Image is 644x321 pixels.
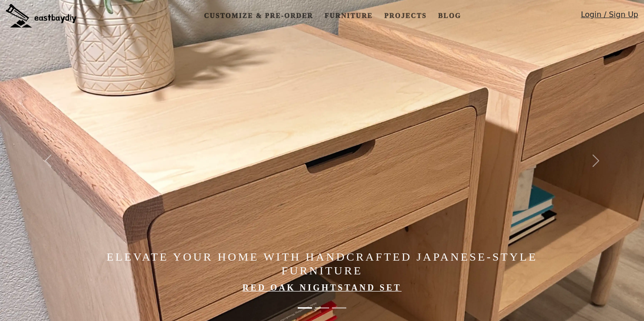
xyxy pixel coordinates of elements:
a: Customize & Pre-order [200,7,317,25]
button: Elevate Your Home with Handcrafted Japanese-Style Furniture [332,302,346,313]
a: Projects [381,7,431,25]
button: Elevate Your Home with Handcrafted Japanese-Style Furniture [298,302,312,313]
button: Made in the Bay Area [315,302,329,313]
a: Furniture [321,7,376,25]
a: Login / Sign Up [581,9,638,25]
a: Red Oak Nightstand Set [242,283,402,292]
h4: Elevate Your Home with Handcrafted Japanese-Style Furniture [97,250,547,278]
a: Blog [434,7,465,25]
img: eastbaydiy [6,4,77,28]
